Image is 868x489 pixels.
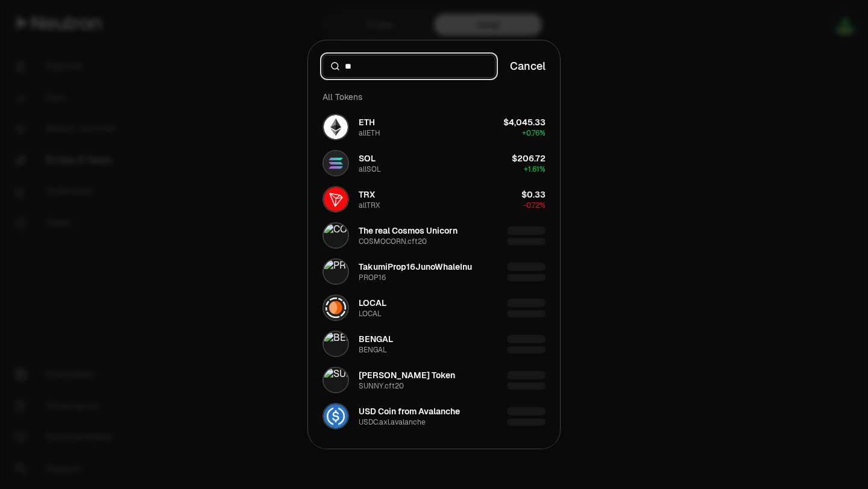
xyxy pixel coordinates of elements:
div: USDC.axl.avalanche [359,417,426,427]
button: BENGAL LogoBENGALBENGAL [315,326,553,362]
div: allTRX [359,201,380,210]
div: TakumiProp16JunoWhaleInu [359,261,472,273]
img: SUNNY.cft20 Logo [324,368,348,392]
button: allSOL LogoSOLallSOL$206.72+1.61% [315,145,553,181]
div: All Tokens [315,85,553,109]
div: allSOL [359,164,381,174]
button: allETH LogoETHallETH$4,045.33+0.76% [315,109,553,145]
div: [PERSON_NAME] Token [359,369,455,381]
img: PROP16 Logo [324,260,348,284]
img: LOCAL Logo [324,296,348,320]
div: SOL [359,152,376,164]
img: COSMOCORN.cft20 Logo [324,223,348,248]
img: allETH Logo [324,115,348,139]
img: allTRX Logo [324,187,348,211]
button: Cancel [510,58,546,75]
button: COSMOCORN.cft20 LogoThe real Cosmos UnicornCOSMOCORN.cft20 [315,217,553,254]
span: -0.72% [523,201,546,210]
div: BENGAL [359,345,387,355]
div: $4,045.33 [503,116,546,128]
div: BENGAL [359,333,393,345]
button: SUNNY.cft20 Logo[PERSON_NAME] TokenSUNNY.cft20 [315,362,553,398]
button: PROP16 LogoTakumiProp16JunoWhaleInuPROP16 [315,254,553,290]
div: ETH [359,116,375,128]
div: COSMOCORN.cft20 [359,237,427,246]
div: USD Coin from Avalanche [359,405,460,417]
div: SUNNY.cft20 [359,381,404,391]
div: $0.33 [521,188,546,201]
div: LOCAL [359,309,382,319]
button: USDC.axl.avalanche LogoUSD Coin from AvalancheUSDC.axl.avalanche [315,398,553,434]
span: + 1.61% [524,164,546,174]
img: allSOL Logo [324,151,348,175]
div: TRX [359,188,375,201]
div: PROP16 [359,273,386,282]
span: + 0.76% [522,128,546,138]
div: The real Cosmos Unicorn [359,225,458,237]
div: LOCAL [359,297,386,309]
div: allETH [359,128,380,138]
button: allTRX LogoTRXallTRX$0.33-0.72% [315,181,553,217]
img: BENGAL Logo [324,332,348,356]
div: $206.72 [512,152,546,164]
img: USDC.axl.avalanche Logo [324,404,348,428]
button: LOCAL LogoLOCALLOCAL [315,290,553,326]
